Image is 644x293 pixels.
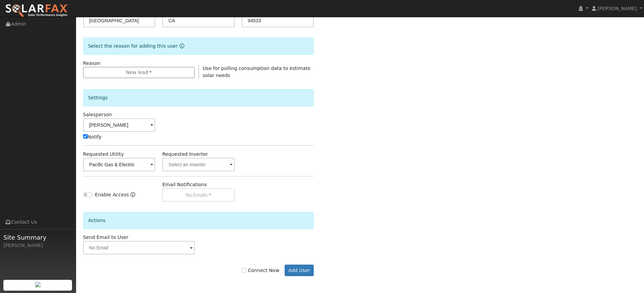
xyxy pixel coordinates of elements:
input: Select a Utility [83,158,156,171]
button: Add User [285,265,314,276]
a: Reason for new user [178,43,184,49]
div: Actions [83,212,314,229]
label: Email Notifications [162,181,207,188]
div: Select the reason for adding this user [83,38,314,55]
a: Enable Access [130,191,135,202]
label: Requested Utility [83,151,124,158]
input: Connect Now [241,268,246,273]
label: Reason [83,60,100,67]
div: Settings [83,89,314,106]
label: Connect Now [241,267,279,274]
img: retrieve [35,282,41,287]
label: Requested Inverter [162,151,208,158]
input: Select a User [83,118,156,132]
div: [PERSON_NAME] [3,242,72,249]
label: Notify [83,133,102,141]
input: Select an Inverter [162,158,235,171]
input: Notify [83,134,88,139]
span: Use for pulling consumption data to estimate solar needs [203,66,311,78]
span: Site Summary [3,233,72,242]
label: Send Email to User [83,234,128,241]
span: [PERSON_NAME] [597,6,637,11]
input: No Email [83,241,195,254]
label: Enable Access [95,191,129,198]
label: Salesperson [83,111,112,118]
img: SolarFax [5,4,69,18]
button: New lead [83,67,195,78]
